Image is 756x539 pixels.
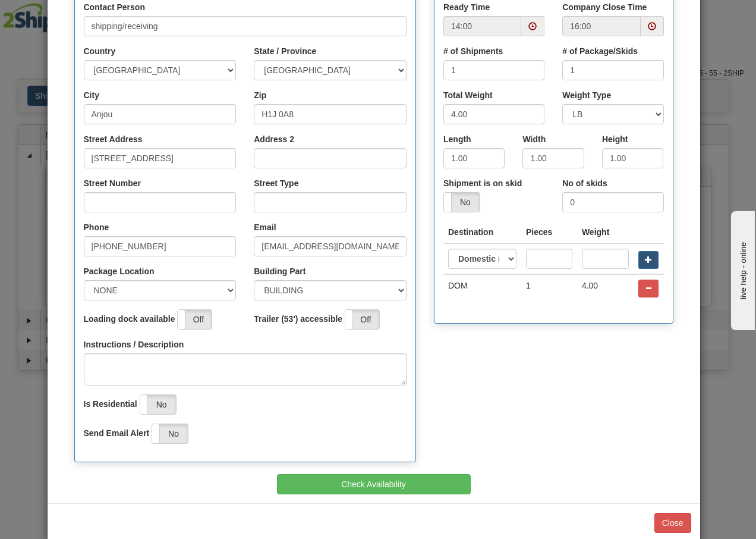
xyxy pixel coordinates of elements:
[521,274,577,302] td: 1
[84,221,109,233] label: Phone
[443,1,490,13] label: Ready Time
[254,89,266,101] label: Zip
[254,133,294,145] label: Address 2
[254,313,342,325] label: Trailer (53') accessible
[443,133,471,145] label: Length
[654,513,691,533] button: Close
[254,45,316,57] label: State / Province
[562,1,647,13] label: Company Close Time
[562,45,638,57] label: # of Package/Skids
[84,177,141,189] label: Street Number
[443,45,503,57] label: # of Shipments
[84,265,155,277] label: Package Location
[140,395,176,414] label: No
[444,193,480,212] label: No
[521,221,577,243] th: Pieces
[562,89,611,101] label: Weight Type
[602,133,628,145] label: Height
[84,313,175,325] label: Loading dock available
[577,221,634,243] th: Weight
[84,45,116,57] label: Country
[84,339,184,350] label: Instructions / Description
[254,221,276,233] label: Email
[729,209,755,330] iframe: chat widget
[178,310,212,329] label: Off
[254,177,298,189] label: Street Type
[277,474,471,494] button: Check Availability
[84,133,143,145] label: Street Address
[9,10,110,19] div: live help - online
[522,133,546,145] label: Width
[443,221,521,243] th: Destination
[345,310,379,329] label: Off
[84,1,145,13] label: Contact Person
[577,274,634,302] td: 4.00
[254,265,305,277] label: Building Part
[84,427,150,439] label: Send Email Alert
[443,274,521,302] td: DOM
[443,89,493,101] label: Total Weight
[84,398,137,410] label: Is Residential
[562,177,607,189] label: No of skids
[443,177,522,189] label: Shipment is on skid
[152,424,188,443] label: No
[84,89,99,101] label: City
